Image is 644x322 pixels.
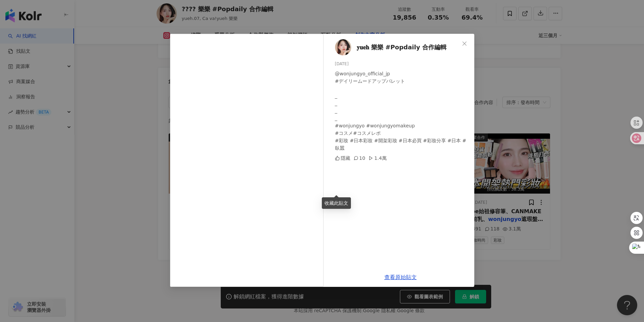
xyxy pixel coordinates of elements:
[335,39,459,55] a: KOL Avatar𝐲𝐮𝐞𝐡 樂樂 #Popdaily 合作編輯
[322,197,351,209] div: 收藏此貼文
[354,154,365,162] div: 10
[462,41,467,46] span: close
[335,154,350,162] div: 隱藏
[335,70,469,152] div: @wonjungyo_official_jp #デイリームードアップパレット _ _ _ _ #wonjungyo #wonjungyomakeup #コスメ#コスメレポ #彩妝 #日本彩妝 #...
[384,274,417,280] a: 查看原始貼文
[335,39,351,55] img: KOL Avatar
[357,43,447,52] span: 𝐲𝐮𝐞𝐡 樂樂 #Popdaily 合作編輯
[368,154,386,162] div: 1.4萬
[335,61,469,67] div: [DATE]
[458,37,471,50] button: Close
